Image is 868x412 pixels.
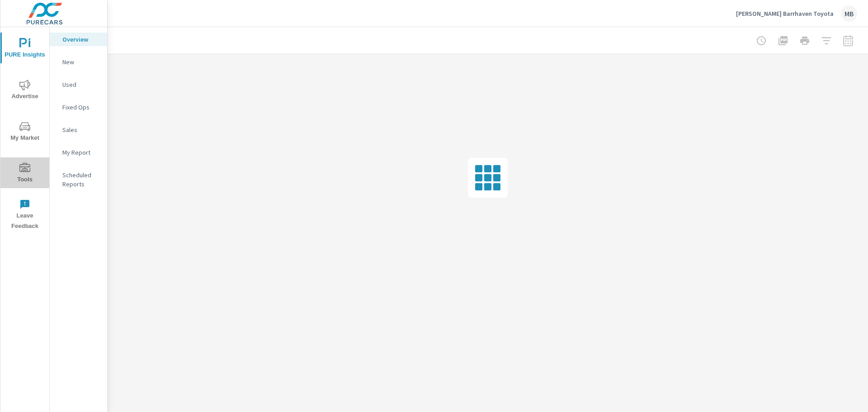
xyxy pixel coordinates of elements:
p: Scheduled Reports [62,170,100,189]
p: Overview [62,35,100,44]
span: Tools [3,163,47,185]
div: My Report [50,146,107,159]
div: Sales [50,123,107,137]
p: My Report [62,148,100,157]
div: New [50,55,107,69]
span: Leave Feedback [3,199,47,232]
div: Used [50,78,107,91]
p: Used [62,80,100,89]
span: Advertise [3,80,47,102]
div: Scheduled Reports [50,168,107,191]
p: New [62,57,100,66]
span: PURE Insights [3,38,47,60]
p: [PERSON_NAME] Barrhaven Toyota [736,9,834,18]
div: Overview [50,33,107,46]
span: My Market [3,121,47,143]
div: MB [841,5,857,22]
div: Fixed Ops [50,100,107,114]
div: nav menu [0,27,49,235]
p: Sales [62,125,100,134]
p: Fixed Ops [62,103,100,112]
